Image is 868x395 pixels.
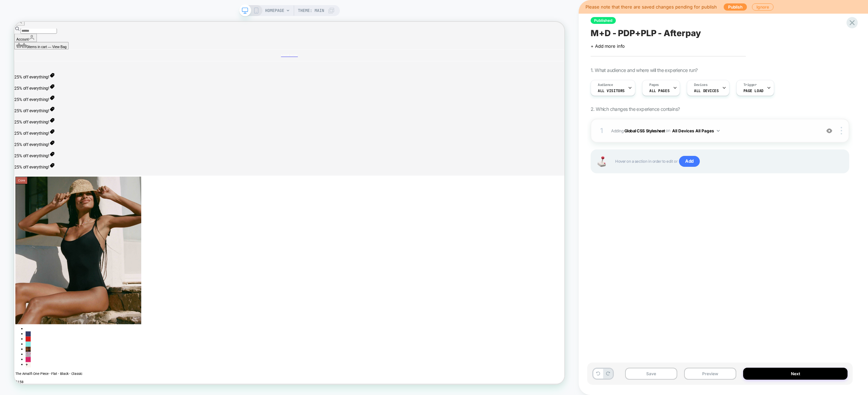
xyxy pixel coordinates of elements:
span: Trigger [743,83,757,87]
span: Adding [611,127,817,135]
span: All Visitors [598,88,625,93]
span: 0 [16,31,19,36]
button: Save [625,368,677,380]
span: items in cart — View Bag [19,31,70,36]
span: ALL PAGES [649,88,669,93]
span: Page Load [743,88,764,93]
img: down arrow [717,130,720,132]
button: Preview [684,368,736,380]
button: Next [743,368,848,380]
span: ALL DEVICES [694,88,719,93]
div: 1 [598,125,605,137]
span: 2. Which changes the experience contains? [591,106,680,112]
span: Theme: MAIN [298,5,324,16]
span: on [666,127,670,134]
button: core [1,206,18,217]
span: Add [679,156,700,167]
span: HOMEPAGE [265,5,284,16]
button: Ignore [752,3,773,11]
span: core [5,209,14,214]
span: Published [591,17,616,24]
span: Devices [694,83,707,87]
button: All Devices All Pages [672,127,720,135]
span: M+D - PDP+PLP - Afterpay [591,28,701,38]
span: 1. What audience and where will the experience run? [591,67,697,73]
b: Global CSS Stylesheet [624,128,665,133]
img: close [841,127,842,134]
span: + Add more info [591,43,625,49]
span: Account [3,21,19,26]
span: Pages [649,83,659,87]
img: crossed eye [826,128,832,134]
button: Publish [724,3,747,11]
img: Joystick [595,156,608,167]
span: Hover on a section in order to edit or [615,156,842,167]
span: Audience [598,83,613,87]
